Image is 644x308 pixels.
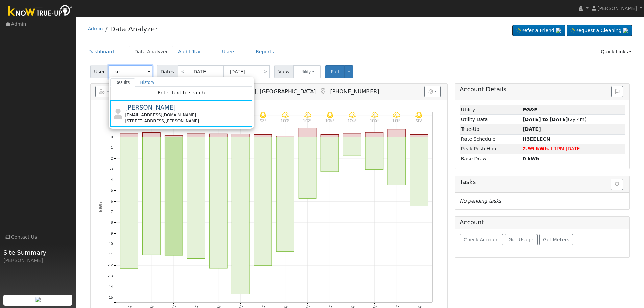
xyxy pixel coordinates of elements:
td: Base Draw [460,154,521,164]
strong: 0 kWh [523,156,540,161]
rect: onclick="" [410,137,428,206]
text: -7 [110,210,113,214]
a: Audit Trail [173,46,207,58]
button: Get Meters [539,234,573,245]
rect: onclick="" [254,137,272,266]
text: -15 [108,296,113,300]
div: [PERSON_NAME] [3,257,72,264]
a: Data Analyzer [110,25,158,33]
text: -4 [110,178,113,182]
button: Get Usage [505,234,538,245]
span: Site Summary [3,248,72,257]
i: 8/08 - Clear [304,112,311,119]
td: Utility [460,105,521,115]
p: 104° [368,119,380,122]
text: -6 [110,199,113,203]
a: Results [110,78,135,87]
a: < [178,65,187,78]
text: kWh [98,202,103,212]
text: 0 [111,135,113,139]
rect: onclick="" [120,137,138,268]
td: Peak Push Hour [460,144,521,154]
i: 8/13 - Clear [415,112,422,119]
i: No pending tasks [460,198,501,204]
img: retrieve [35,297,41,302]
text: -3 [110,167,113,171]
rect: onclick="" [120,134,138,137]
rect: onclick="" [321,135,339,137]
text: -14 [108,285,113,289]
img: retrieve [556,28,561,33]
p: 100° [279,119,291,122]
rect: onclick="" [276,136,294,137]
h5: Tasks [460,179,625,186]
div: [STREET_ADDRESS][PERSON_NAME] [125,118,251,124]
i: 8/11 - Clear [371,112,378,119]
span: Dates [157,65,178,78]
text: -11 [108,253,113,257]
a: Quick Links [596,46,637,58]
button: Refresh [611,179,623,190]
td: True-Up [460,124,521,134]
p: 102° [302,119,313,122]
button: Utility [293,65,321,78]
rect: onclick="" [187,134,205,137]
p: 104° [324,119,336,122]
text: -13 [108,274,113,278]
p: 104° [346,119,358,122]
p: 101° [391,119,403,122]
rect: onclick="" [187,137,205,258]
rect: onclick="" [254,135,272,137]
a: Map [319,88,327,95]
img: Know True-Up [5,4,76,19]
rect: onclick="" [232,134,249,137]
a: Request a Cleaning [567,25,632,37]
rect: onclick="" [388,129,406,137]
rect: onclick="" [209,137,227,268]
strong: [DATE] [523,126,541,132]
i: 8/12 - Clear [393,112,400,119]
text: -1 [110,146,113,150]
strong: S [523,136,550,142]
rect: onclick="" [410,135,428,137]
td: Utility Data [460,115,521,124]
h5: Account [460,219,484,226]
rect: onclick="" [365,137,383,170]
span: [PHONE_NUMBER] [330,88,379,95]
rect: onclick="" [142,133,160,137]
rect: onclick="" [388,137,406,185]
a: History [135,78,160,87]
i: 8/06 - Clear [260,112,266,119]
p: 98° [413,119,425,122]
button: Pull [325,65,345,78]
span: (2y 4m) [523,117,587,122]
strong: ID: 16778501, authorized: 05/21/25 [523,107,538,112]
img: retrieve [623,28,628,33]
p: 97° [257,119,269,122]
i: 8/07 - Clear [282,112,289,119]
rect: onclick="" [365,132,383,137]
a: Reports [251,46,279,58]
rect: onclick="" [165,137,183,255]
text: -12 [108,264,113,267]
text: -8 [110,221,113,224]
span: Enter text to search [158,90,205,95]
span: [PERSON_NAME] [597,6,637,11]
i: 8/10 - Clear [349,112,355,119]
a: Users [217,46,241,58]
a: Dashboard [83,46,119,58]
rect: onclick="" [321,137,339,172]
button: Issue History [611,86,623,97]
rect: onclick="" [343,134,361,137]
i: 8/09 - Clear [327,112,333,119]
a: Admin [88,26,103,31]
div: [EMAIL_ADDRESS][DOMAIN_NAME] [125,112,251,118]
text: -9 [110,232,113,235]
span: Get Usage [509,237,533,242]
rect: onclick="" [142,137,160,255]
input: Select a User [109,65,152,78]
a: Refer a Friend [512,25,565,37]
span: User [90,65,109,78]
rect: onclick="" [165,136,183,137]
span: Check Account [464,237,499,242]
